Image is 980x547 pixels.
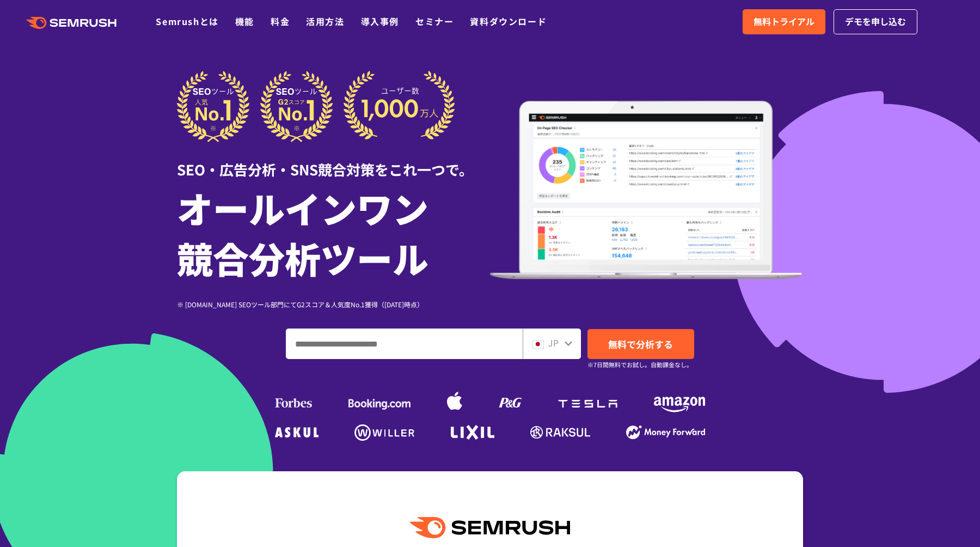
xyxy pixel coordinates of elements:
[177,142,490,180] div: SEO・広告分析・SNS競合対策をこれ一つで。
[177,299,490,309] div: ※ [DOMAIN_NAME] SEOツール部門にてG2スコア＆人気度No.1獲得（[DATE]時点）
[271,15,290,28] a: 料金
[415,15,454,28] a: セミナー
[470,15,547,28] a: 資料ダウンロード
[587,360,693,370] small: ※7日間無料でお試し。自動課金なし。
[361,15,399,28] a: 導入事例
[410,517,570,538] img: Semrush
[306,15,344,28] a: 活用方法
[845,15,906,29] span: デモを申し込む
[286,329,522,358] input: ドメイン、キーワードまたはURLを入力してください
[743,9,825,34] a: 無料トライアル
[608,337,673,351] span: 無料で分析する
[834,9,917,34] a: デモを申し込む
[235,15,254,28] a: 機能
[754,15,814,29] span: 無料トライアル
[156,15,218,28] a: Semrushとは
[177,183,490,283] h1: オールインワン 競合分析ツール
[548,336,559,349] span: JP
[587,329,694,359] a: 無料で分析する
